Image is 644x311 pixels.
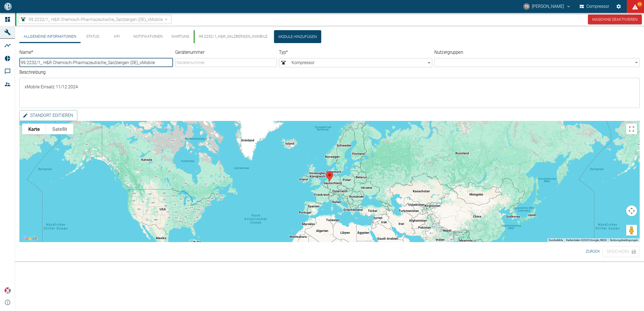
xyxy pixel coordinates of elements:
label: Typ * [279,49,394,56]
button: Status [81,30,105,43]
button: Zurück [584,246,602,256]
button: Module hinzufügen [274,30,321,43]
div: TG [523,3,530,10]
span: 93 [637,2,642,7]
label: Name * [19,49,134,56]
button: Standort editieren [19,110,77,121]
label: Gerätenummer [175,49,251,56]
a: 99.2232/1_ H&R Chemisch-Pharmazeutische_Salzbergen (DE)_xMobile [20,16,163,23]
img: Xplore Logo [4,287,11,294]
span: 99.2232/1_ H&R Chemisch-Pharmazeutische_Salzbergen (DE)_xMobile [29,16,163,23]
button: Wartung [167,30,194,43]
button: KPI [105,30,129,43]
button: Einstellungen [614,2,624,11]
button: Notifikationen [129,30,167,43]
label: Beschreibung [19,69,485,75]
span: Kompressor [280,60,426,66]
button: thomas.gregoir@neuman-esser.com [522,2,572,11]
input: Gerätenummer [175,58,277,67]
input: Name [19,58,173,67]
textarea: xMobile Einsatz 11/12.2024 [23,82,636,104]
button: Compressor [579,2,611,11]
button: Maschine deaktivieren [588,15,642,25]
label: Nutzergruppen [434,49,588,56]
img: logo [4,3,12,10]
button: Allgemeine Informationen [19,30,81,43]
button: 99.2232/1_H&R_Salzbergen_xMobile [194,30,272,43]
